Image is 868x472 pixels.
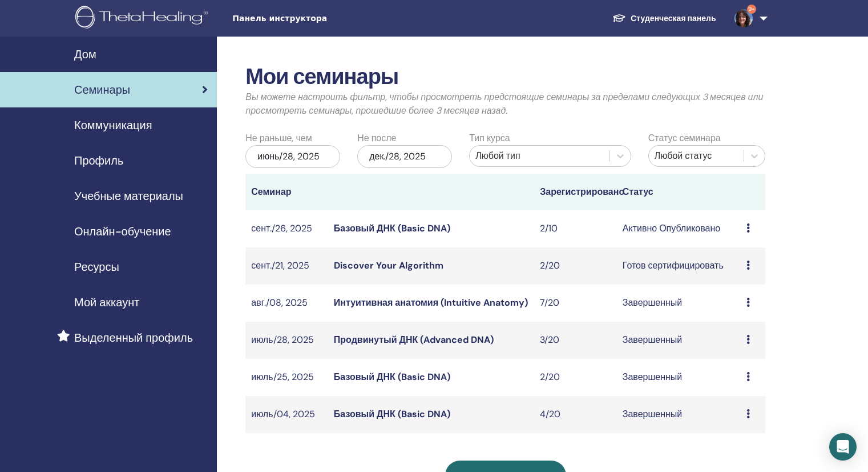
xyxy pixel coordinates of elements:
a: Студенческая панель [603,8,725,29]
span: Выделенный профиль [74,329,193,346]
th: Семинар [245,174,328,210]
a: Продвинутый ДНК (Advanced DNA) [334,334,494,346]
td: Активно Опубликовано [617,210,741,247]
span: Мой аккаунт [74,294,139,311]
label: Статус семинара [648,131,721,145]
td: 7/20 [534,285,617,322]
td: сент./21, 2025 [245,247,328,285]
label: Не раньше, чем [245,131,312,145]
span: Ресурсы [74,258,119,275]
td: 3/20 [534,322,617,359]
span: Учебные материалы [74,187,183,205]
img: graduation-cap-white.svg [612,13,626,23]
span: Дом [74,46,96,63]
div: июнь/28, 2025 [245,145,340,168]
label: Не после [357,131,396,145]
img: logo.png [75,6,212,31]
span: Панель инструктора [232,13,403,25]
div: Любой тип [475,149,604,163]
label: Тип курса [469,131,510,145]
span: 9+ [747,5,756,14]
div: Любой статус [655,149,738,163]
td: июль/28, 2025 [245,322,328,359]
td: Завершенный [617,359,741,396]
a: Интуитивная анатомия (Intuitive Anatomy) [334,297,528,309]
a: Discover Your Algorithm [334,259,443,271]
td: Завершенный [617,285,741,322]
td: 2/20 [534,359,617,396]
img: default.jpg [734,9,753,27]
a: Базовый ДНК (Basic DNA) [334,371,450,383]
td: Готов сертифицировать [617,247,741,285]
td: Завершенный [617,396,741,433]
td: 4/20 [534,396,617,433]
a: Базовый ДНК (Basic DNA) [334,222,450,234]
td: авг./08, 2025 [245,285,328,322]
td: сент./26, 2025 [245,210,328,247]
span: Коммуникация [74,117,152,134]
td: 2/10 [534,210,617,247]
h2: Мои семинары [245,64,765,90]
td: июль/04, 2025 [245,396,328,433]
p: Вы можете настроить фильтр, чтобы просмотреть предстоящие семинары за пределами следующих 3 месяц... [245,90,765,118]
div: Open Intercom Messenger [829,433,857,461]
th: Зарегистрировано [534,174,617,210]
span: Онлайн-обучение [74,223,171,240]
div: дек./28, 2025 [357,145,452,168]
th: Статус [617,174,741,210]
td: Завершенный [617,322,741,359]
td: июль/25, 2025 [245,359,328,396]
td: 2/20 [534,247,617,285]
a: Базовый ДНК (Basic DNA) [334,408,450,420]
span: Семинары [74,81,130,98]
span: Профиль [74,152,123,169]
